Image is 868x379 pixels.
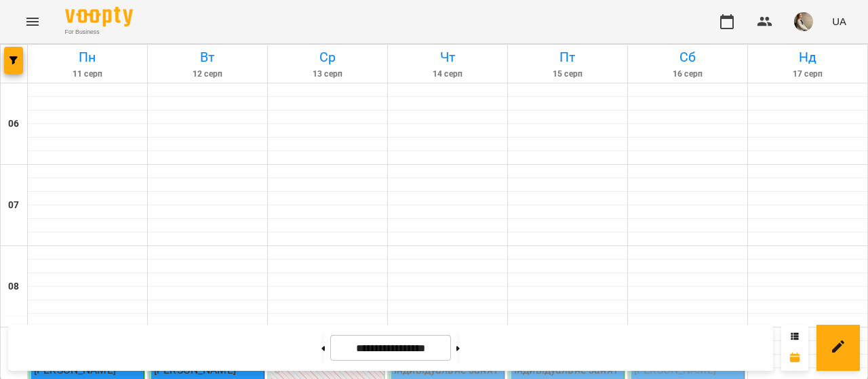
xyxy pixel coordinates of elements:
h6: 12 серп [150,68,265,81]
img: Voopty Logo [65,7,133,26]
h6: 17 серп [750,68,865,81]
h6: Чт [390,47,505,68]
span: For Business [65,28,133,37]
span: UA [832,14,846,28]
h6: 06 [8,117,19,132]
button: Menu [16,5,49,38]
h6: 08 [8,279,19,294]
h6: Ср [270,47,385,68]
h6: Нд [750,47,865,68]
h6: 11 серп [30,68,145,81]
h6: Сб [630,47,745,68]
h6: Пт [510,47,625,68]
h6: Вт [150,47,265,68]
h6: 14 серп [390,68,505,81]
h6: 13 серп [270,68,385,81]
h6: 15 серп [510,68,625,81]
h6: Пн [30,47,145,68]
img: 3379ed1806cda47daa96bfcc4923c7ab.jpg [794,12,813,31]
h6: 16 серп [630,68,745,81]
button: UA [827,9,852,34]
h6: 07 [8,198,19,213]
